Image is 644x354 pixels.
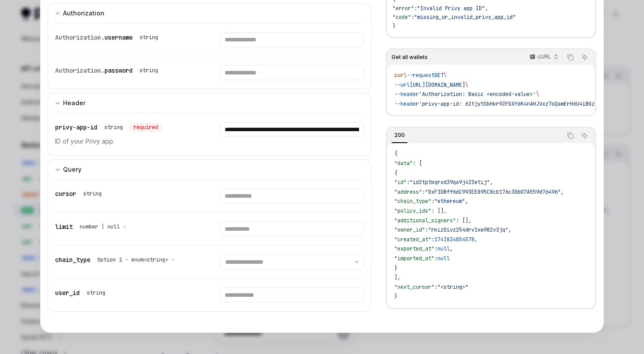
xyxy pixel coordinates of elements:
[431,198,434,205] span: :
[434,245,437,252] span: :
[55,221,130,232] div: limit
[537,53,551,60] p: cURL
[55,33,104,41] span: Authorization.
[55,223,73,231] span: limit
[536,91,539,98] span: \
[394,170,397,177] span: {
[411,14,414,21] span: :
[419,91,536,98] span: 'Authorization: Basic <encoded-value>'
[55,65,162,76] div: Authorization.password
[410,179,490,186] span: "id2tptkqrxd39qo9j423etij"
[55,122,162,133] div: privy-app-id
[394,198,431,205] span: "chain_type"
[97,256,168,263] span: Option 1 · enum<string>
[422,188,425,195] span: :
[456,217,471,224] span: : [],
[392,130,407,140] div: 200
[48,159,371,179] button: Expand input section
[434,284,437,291] span: :
[465,81,468,88] span: \
[394,245,434,252] span: "exported_at"
[565,130,576,141] button: Copy the contents from the code block
[410,81,465,88] span: [URL][DOMAIN_NAME]
[414,14,516,21] span: "missing_or_invalid_privy_app_id"
[579,130,590,141] button: Ask AI
[425,226,428,233] span: :
[55,123,97,131] span: privy-app-id
[394,265,397,272] span: }
[220,254,363,269] select: Select chain_type
[437,245,450,252] span: null
[130,123,162,132] div: required
[392,14,411,21] span: "code"
[434,72,444,79] span: GET
[413,160,422,167] span: : [
[414,5,417,12] span: :
[80,222,127,231] button: number | null
[431,236,434,243] span: :
[508,226,511,233] span: ,
[394,81,410,88] span: --url
[55,136,199,147] p: ID of your Privy app.
[63,164,81,175] div: Query
[55,288,109,298] div: user_id
[55,32,162,43] div: Authorization.username
[474,236,477,243] span: ,
[394,284,434,291] span: "next_cursor"
[394,100,419,107] span: --header
[55,256,90,264] span: chain_type
[437,255,450,262] span: null
[525,50,562,65] button: cURL
[55,289,80,297] span: user_id
[392,22,396,29] span: }
[434,255,437,262] span: :
[394,160,413,167] span: "data"
[394,255,434,262] span: "imported_at"
[392,54,428,61] span: Get all wallets
[579,52,590,63] button: Ask AI
[48,93,371,113] button: Expand input section
[490,179,493,186] span: ,
[425,188,561,195] span: "0xF1DBff66C993EE895C8cb176c30b07A559d76496"
[394,188,422,195] span: "address"
[561,188,564,195] span: ,
[394,72,407,79] span: curl
[394,217,456,224] span: "additional_signers"
[220,65,363,80] input: Enter password
[565,52,576,63] button: Copy the contents from the code block
[434,198,465,205] span: "ethereum"
[431,207,447,214] span: : [],
[220,122,363,137] input: Enter privy-app-id
[104,66,133,74] span: password
[55,190,76,198] span: cursor
[465,198,468,205] span: ,
[55,66,104,74] span: Authorization.
[80,223,120,230] span: number | null
[220,221,363,236] input: Enter limit
[392,5,414,12] span: "error"
[394,226,425,233] span: "owner_id"
[394,236,431,243] span: "created_at"
[55,254,179,265] div: chain_type
[450,245,453,252] span: ,
[394,293,397,300] span: }
[428,226,508,233] span: "rkiz0ivz254drv1xw982v3jq"
[417,5,485,12] span: "Invalid Privy app ID"
[394,274,400,281] span: ],
[48,3,371,23] button: Expand input section
[434,236,474,243] span: 1741834854578
[55,188,105,199] div: cursor
[220,288,363,302] input: Enter user_id
[97,255,175,264] button: Option 1 · enum<string>
[437,284,468,291] span: "<string>"
[485,5,488,12] span: ,
[394,179,407,186] span: "id"
[220,32,363,47] input: Enter username
[444,72,447,79] span: \
[63,8,104,18] div: Authorization
[104,33,133,41] span: username
[394,91,419,98] span: --header
[407,72,434,79] span: --request
[220,188,363,203] input: Enter cursor
[63,98,85,108] div: Header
